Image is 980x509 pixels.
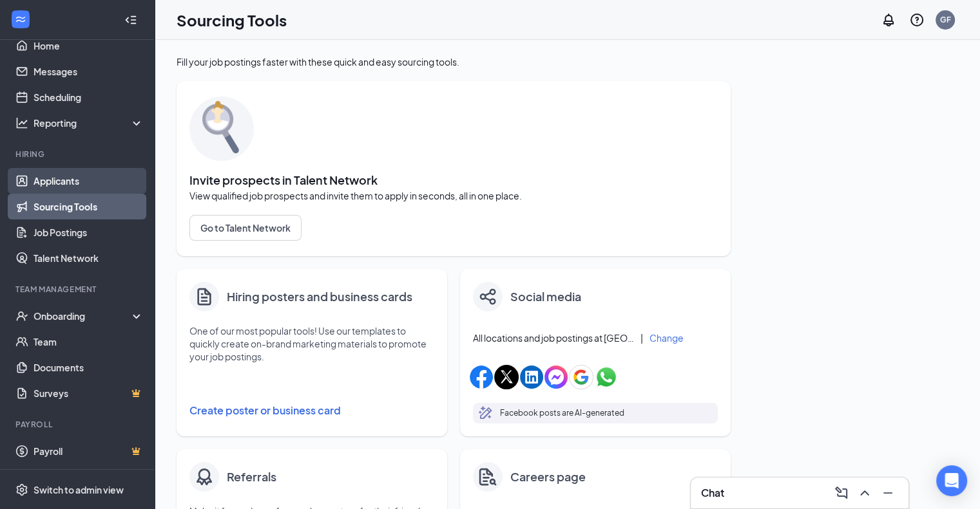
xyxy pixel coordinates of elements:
svg: QuestionInfo [909,12,925,28]
div: Team Management [15,284,141,295]
img: careers [479,468,497,486]
button: ChevronUp [854,483,875,503]
a: Talent Network [34,245,144,271]
img: facebookIcon [470,366,493,389]
p: One of our most popular tools! Use our templates to quickly create on-brand marketing materials t... [189,324,434,363]
svg: MagicPencil [478,405,494,421]
a: Sourcing Tools [34,194,144,219]
div: Open Intercom Messenger [936,465,967,496]
a: Documents [34,355,144,380]
h4: Hiring posters and business cards [227,288,412,306]
svg: UserCheck [15,310,28,322]
svg: ComposeMessage [834,485,849,501]
h4: Social media [510,288,581,306]
a: Team [34,329,144,355]
a: Home [34,33,144,59]
img: share [479,288,496,305]
h4: Referrals [227,468,276,486]
a: PayrollCrown [34,438,144,464]
button: Create poster or business card [189,398,434,423]
div: Fill your job postings faster with these quick and easy sourcing tools. [177,55,731,68]
p: Facebook posts are AI-generated [500,407,624,420]
img: linkedinIcon [520,366,543,389]
div: | [640,331,643,345]
svg: ChevronUp [857,485,872,501]
svg: Minimize [880,485,896,501]
a: Applicants [34,168,144,194]
svg: WorkstreamLogo [14,13,27,26]
svg: Notifications [881,12,896,28]
a: Scheduling [34,84,144,110]
img: xIcon [494,365,519,389]
svg: Analysis [15,116,28,129]
img: whatsappIcon [595,366,618,389]
svg: Collapse [124,14,137,26]
div: Hiring [15,149,141,160]
button: ComposeMessage [831,483,852,503]
div: Switch to admin view [34,483,124,496]
h1: Sourcing Tools [177,9,287,31]
img: facebookMessengerIcon [544,366,568,389]
button: Go to Talent Network [189,215,302,241]
svg: Document [194,286,215,308]
img: googleIcon [569,365,593,389]
img: sourcing-tools [189,97,254,161]
div: GF [940,14,951,25]
span: All locations and job postings at [GEOGRAPHIC_DATA][PERSON_NAME] [473,331,634,344]
div: Payroll [15,419,141,430]
div: Onboarding [34,310,133,322]
a: Go to Talent Network [189,215,718,241]
button: Minimize [878,483,898,503]
img: badge [194,467,215,487]
div: Reporting [34,116,144,129]
svg: Settings [15,483,28,496]
h3: Chat [701,486,724,500]
button: Change [649,333,684,342]
a: SurveysCrown [34,380,144,406]
a: Job Postings [34,219,144,245]
span: View qualified job prospects and invite them to apply in seconds, all in one place. [189,189,718,202]
h4: Careers page [510,468,586,486]
span: Invite prospects in Talent Network [189,174,718,187]
a: Messages [34,59,144,84]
